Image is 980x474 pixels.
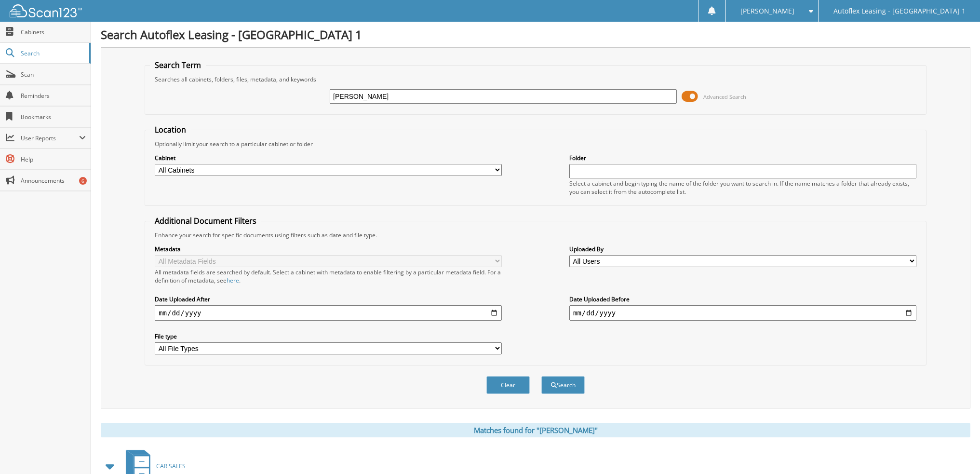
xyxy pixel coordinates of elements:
[150,216,261,226] legend: Additional Document Filters
[569,305,916,321] input: end
[155,305,502,321] input: start
[569,245,916,253] label: Uploaded By
[486,376,530,394] button: Clear
[21,70,86,79] span: Scan
[569,179,916,196] div: Select a cabinet and begin typing the name of the folder you want to search in. If the name match...
[541,376,585,394] button: Search
[155,295,502,303] label: Date Uploaded After
[227,276,239,284] a: here
[79,177,87,185] div: 6
[21,134,79,142] span: User Reports
[703,93,746,100] span: Advanced Search
[155,332,502,340] label: File type
[155,245,502,253] label: Metadata
[101,27,970,42] h1: Search Autoflex Leasing - [GEOGRAPHIC_DATA] 1
[155,268,502,284] div: All metadata fields are searched by default. Select a cabinet with metadata to enable filtering b...
[150,60,206,70] legend: Search Term
[21,176,86,185] span: Announcements
[156,462,186,470] span: CAR SALES
[21,113,86,121] span: Bookmarks
[833,8,966,14] span: Autoflex Leasing - [GEOGRAPHIC_DATA] 1
[101,423,970,437] div: Matches found for "[PERSON_NAME]"
[569,154,916,162] label: Folder
[150,140,921,148] div: Optionally limit your search to a particular cabinet or folder
[21,49,84,57] span: Search
[155,154,502,162] label: Cabinet
[21,155,86,163] span: Help
[150,75,921,83] div: Searches all cabinets, folders, files, metadata, and keywords
[569,295,916,303] label: Date Uploaded Before
[21,28,86,36] span: Cabinets
[740,8,794,14] span: [PERSON_NAME]
[21,92,86,100] span: Reminders
[150,124,191,135] legend: Location
[10,4,82,17] img: scan123-logo-white.svg
[150,231,921,239] div: Enhance your search for specific documents using filters such as date and file type.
